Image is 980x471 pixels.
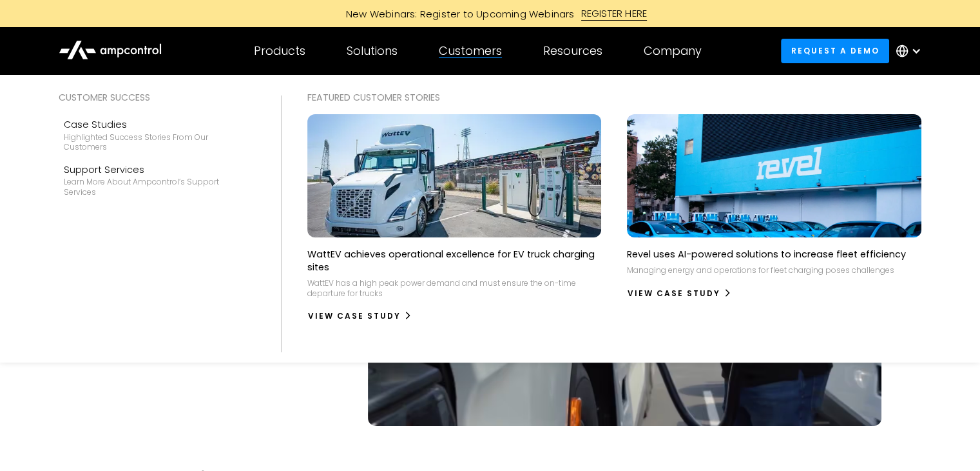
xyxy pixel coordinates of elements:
a: View Case Study [307,306,412,326]
div: View Case Study [308,310,401,322]
div: Learn more about Ampcontrol’s support services [64,177,250,197]
div: Support Services [64,163,250,177]
div: Highlighted success stories From Our Customers [64,132,250,152]
div: Company [644,44,702,58]
div: New Webinars: Register to Upcoming Webinars [333,7,581,21]
div: Customers [439,44,502,58]
a: Support ServicesLearn more about Ampcontrol’s support services [59,157,255,203]
label: Please enter a different email address. This form does not accept addresses from [DOMAIN_NAME]. [3,94,377,117]
a: Case StudiesHighlighted success stories From Our Customers [59,112,255,157]
div: Resources [543,44,602,58]
p: Managing energy and operations for fleet charging poses challenges [627,265,894,276]
div: View Case Study [628,288,720,299]
p: Revel uses AI-powered solutions to increase fleet efficiency [627,248,906,261]
p: WattEV has a high peak power demand and must ensure the on-time departure for trucks [307,278,601,298]
a: View Case Study [627,283,732,304]
div: Products [254,44,305,58]
p: WattEV achieves operational excellence for EV truck charging sites [307,248,601,274]
div: REGISTER HERE [581,6,648,21]
a: Request a demo [781,39,889,63]
div: Featured Customer Stories [307,90,921,105]
div: Solutions [347,44,398,58]
div: Customer success [59,90,255,105]
a: New Webinars: Register to Upcoming WebinarsREGISTER HERE [200,6,780,21]
div: Case Studies [64,117,250,132]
